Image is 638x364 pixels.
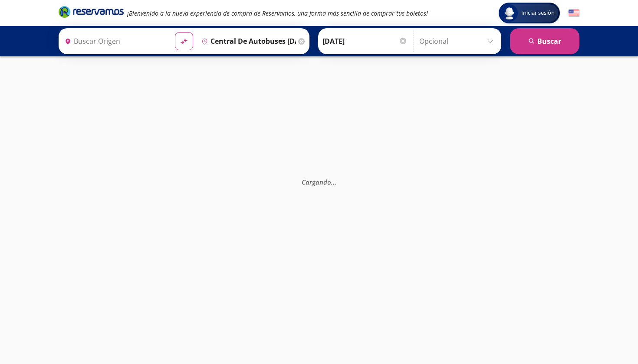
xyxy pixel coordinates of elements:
[127,9,428,17] em: ¡Bienvenido a la nueva experiencia de compra de Reservamos, una forma más sencilla de comprar tus...
[59,5,124,21] a: Brand Logo
[510,28,579,54] button: Buscar
[198,30,296,52] input: Buscar Destino
[419,30,497,52] input: Opcional
[61,30,168,52] input: Buscar Origen
[569,8,579,19] button: English
[335,178,336,186] span: .
[331,178,333,186] span: .
[59,5,124,18] i: Brand Logo
[333,178,335,186] span: .
[322,30,408,52] input: Elegir Fecha
[518,9,558,17] span: Iniciar sesión
[302,178,336,186] em: Cargando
